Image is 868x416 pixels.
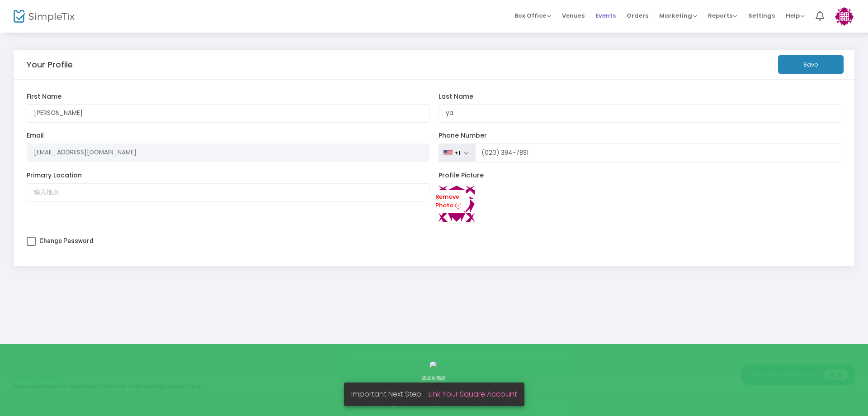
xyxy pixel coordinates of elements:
label: Phone Number [439,132,842,140]
button: Save [778,55,844,74]
a: Link Your Square Account [429,389,517,399]
button: +1 [439,143,475,163]
span: Settings [748,4,775,27]
span: Help [786,11,805,20]
span: Reports [708,11,737,20]
input: First Name [27,104,430,123]
label: Primary Location [27,172,430,180]
span: Change Password [39,237,94,244]
span: Important Next Step [351,389,429,399]
label: Last Name [439,93,842,101]
input: Last Name [439,104,842,123]
a: Remove Photo [425,190,470,213]
span: Venues [562,4,585,27]
span: Marketing [659,11,697,20]
span: Profile Picture [439,171,484,180]
h5: Your Profile [27,60,73,70]
div: +1 [454,149,460,157]
label: Email [27,132,430,140]
input: Phone Number [475,143,842,163]
label: First Name [27,93,430,101]
input: 输入地点 [27,183,430,202]
span: Events [595,4,616,27]
img: 06c1e4575961b8cda8eedfff585c8bb4 [439,186,475,222]
span: Orders [627,4,648,27]
span: Box Office [514,11,551,20]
